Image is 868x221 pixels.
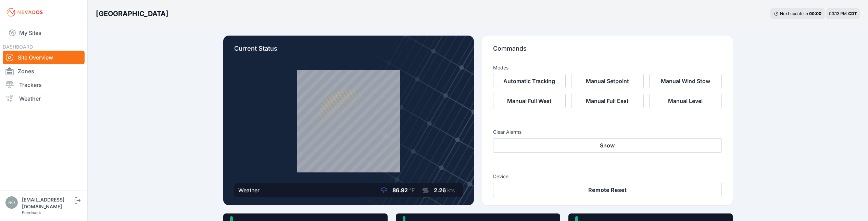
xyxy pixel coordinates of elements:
div: [EMAIL_ADDRESS][DOMAIN_NAME] [22,196,73,210]
a: Zones [3,64,85,78]
button: Manual Level [649,94,722,108]
h3: [GEOGRAPHIC_DATA] [96,9,168,18]
a: My Sites [3,25,85,41]
img: rono@prim.com [5,196,18,209]
h3: Clear Alarms [493,129,722,135]
img: Nevados [5,7,44,18]
div: 00 : 00 [809,11,821,16]
div: Weather [238,186,260,194]
span: DASHBOARD [3,44,33,50]
button: Automatic Tracking [493,74,566,88]
h3: Device [493,173,722,180]
a: Site Overview [3,51,85,64]
span: Next update in [780,11,808,16]
nav: Breadcrumb [96,5,168,23]
span: 03:13 PM [829,11,847,16]
button: Snow [493,138,722,153]
span: °F [409,187,415,194]
span: 86.92 [392,187,408,194]
button: Manual Full East [571,94,644,108]
p: Commands [493,44,722,59]
span: kts [447,187,455,194]
span: CDT [848,11,857,16]
button: Manual Wind Stow [649,74,722,88]
a: Trackers [3,78,85,92]
button: Manual Setpoint [571,74,644,88]
a: Feedback [22,210,41,215]
span: 2.26 [434,187,446,194]
p: Current Status [234,44,463,59]
a: Weather [3,92,85,105]
button: Remote Reset [493,183,722,197]
h3: Modes [493,64,508,71]
button: Manual Full West [493,94,566,108]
